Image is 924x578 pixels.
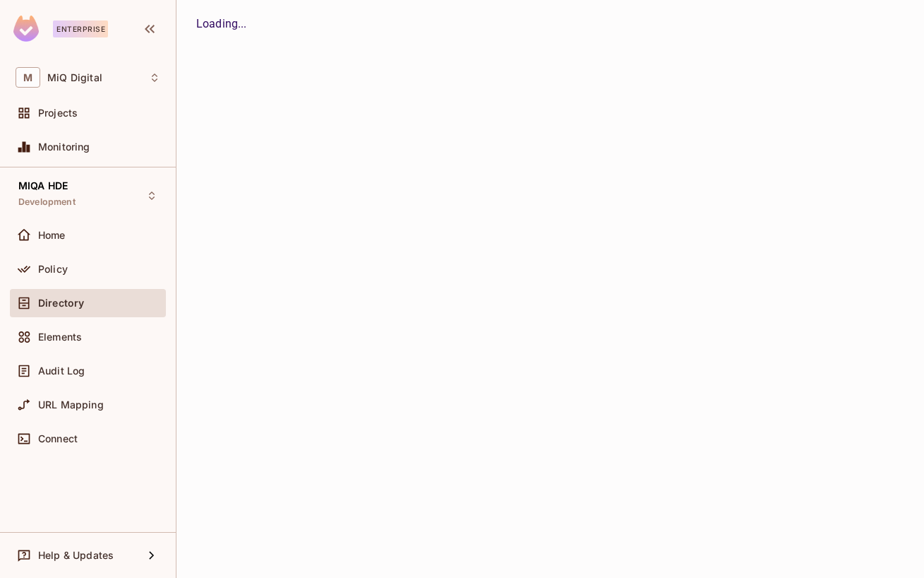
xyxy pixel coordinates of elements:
div: Enterprise [53,20,108,37]
span: URL Mapping [38,399,104,411]
span: Projects [38,107,78,119]
div: Loading... [196,16,904,33]
span: Directory [38,297,84,309]
span: MIQA HDE [18,180,68,191]
span: Workspace: MiQ Digital [47,72,102,83]
img: SReyMgAAAABJRU5ErkJggg== [13,16,39,42]
span: Development [18,196,76,208]
span: Elements [38,331,82,343]
span: Connect [38,433,78,444]
span: Home [38,230,66,241]
span: Monitoring [38,141,90,153]
span: Help & Updates [38,550,114,561]
span: Policy [38,264,68,275]
span: M [16,67,40,88]
span: Audit Log [38,365,85,377]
